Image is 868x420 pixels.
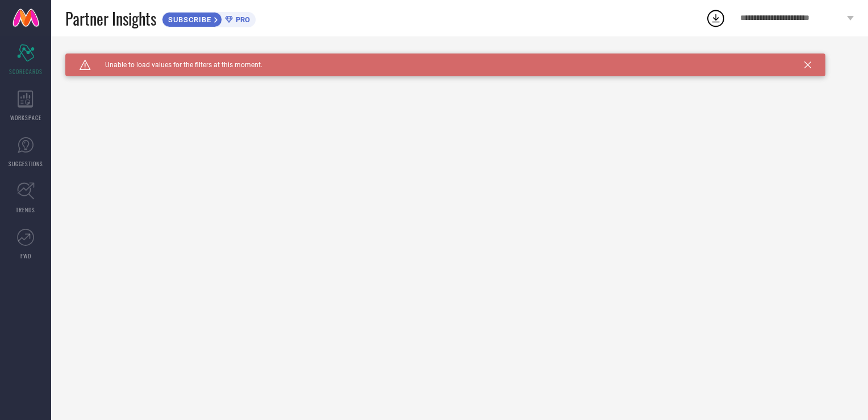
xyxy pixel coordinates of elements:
span: PRO [233,15,250,24]
span: SUBSCRIBE [162,15,214,24]
span: Unable to load values for the filters at this moment. [91,61,262,69]
span: SCORECARDS [9,67,43,76]
span: WORKSPACE [10,113,41,122]
div: Open download list [706,8,726,28]
span: FWD [20,252,31,260]
span: SUGGESTIONS [9,159,43,168]
div: Unable to load filters at this moment. Please try later. [65,53,854,63]
a: SUBSCRIBEPRO [162,9,256,27]
span: Partner Insights [65,7,156,30]
span: TRENDS [16,205,35,214]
